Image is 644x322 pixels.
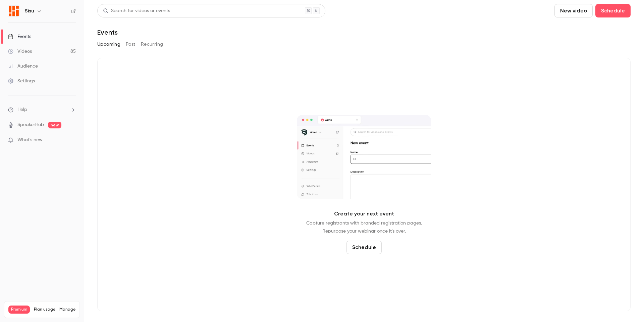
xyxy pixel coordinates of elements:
span: Plan usage [34,307,55,312]
button: Upcoming [97,39,120,50]
button: Recurring [141,39,163,50]
li: help-dropdown-opener [8,106,76,113]
div: Events [8,33,31,40]
span: Help [17,106,27,113]
iframe: Noticeable Trigger [68,137,76,143]
h1: Events [97,28,118,36]
span: What's new [17,136,43,144]
button: New video [554,4,593,17]
a: SpeakerHub [17,121,44,128]
p: Capture registrants with branded registration pages. Repurpose your webinar once it's over. [306,219,422,235]
div: Search for videos or events [103,7,170,14]
p: Create your next event [334,210,394,218]
span: Premium [8,306,30,314]
button: Past [126,39,136,50]
div: Settings [8,78,35,84]
button: Schedule [595,4,631,17]
span: new [48,122,61,128]
div: Videos [8,48,32,55]
img: Sisu [8,6,19,16]
h6: Sisu [25,8,34,14]
button: Schedule [346,241,382,254]
div: Audience [8,63,38,70]
a: Manage [59,307,75,312]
